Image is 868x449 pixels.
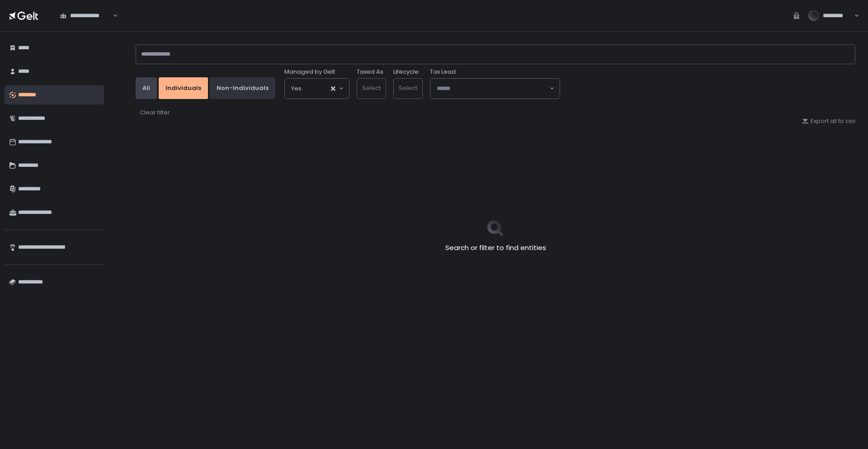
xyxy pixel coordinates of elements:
button: Clear filter [139,108,170,117]
button: All [136,77,157,99]
h2: Search or filter to find entities [445,243,546,253]
div: Non-Individuals [217,84,269,92]
input: Search for option [437,84,549,93]
div: Search for option [430,79,560,99]
span: Tax Lead [430,68,456,76]
div: Clear filter [140,109,170,117]
span: Select [399,84,417,92]
span: Yes [291,84,302,93]
label: Taxed As [357,68,383,76]
button: Individuals [159,77,208,99]
div: Search for option [54,6,118,25]
span: Managed by Gelt [284,68,335,76]
button: Non-Individuals [210,77,275,99]
button: Export all to csv [802,117,855,125]
label: Lifecycle [393,68,419,76]
button: Clear Selected [331,86,335,91]
div: Search for option [285,79,349,99]
input: Search for option [302,84,330,93]
span: Select [362,84,381,92]
div: Individuals [165,84,201,92]
div: All [142,84,150,92]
